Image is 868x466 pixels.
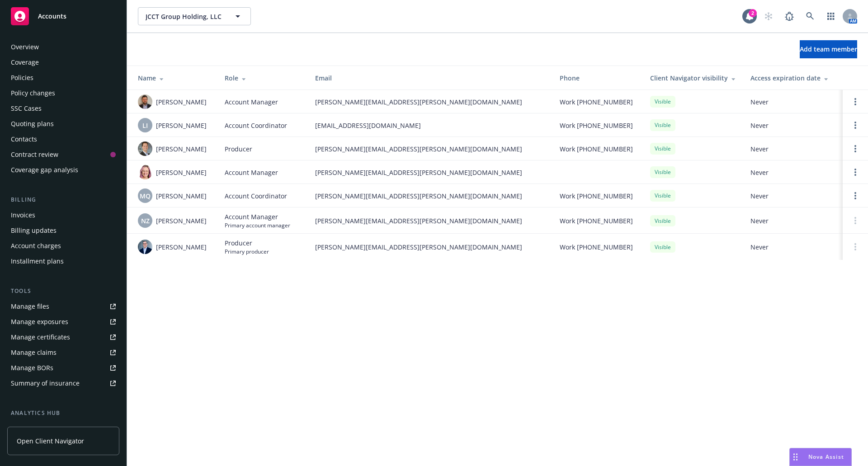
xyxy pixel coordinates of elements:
div: Summary of insurance [11,376,80,391]
span: Primary account manager [225,221,290,229]
div: Visible [650,166,675,178]
div: Contract review [11,147,58,162]
span: [PERSON_NAME][EMAIL_ADDRESS][PERSON_NAME][DOMAIN_NAME] [315,191,545,201]
span: Work [PHONE_NUMBER] [560,97,633,107]
span: [PERSON_NAME][EMAIL_ADDRESS][PERSON_NAME][DOMAIN_NAME] [315,216,545,226]
div: Tools [7,287,119,296]
a: Quoting plans [7,117,119,131]
span: Never [750,97,835,107]
div: Visible [650,241,675,253]
div: Visible [650,119,675,131]
span: [PERSON_NAME] [156,242,207,252]
div: SSC Cases [11,101,42,116]
div: Manage exposures [11,315,68,329]
a: Policy changes [7,86,119,100]
a: Summary of insurance [7,376,119,391]
span: Account Manager [225,97,278,107]
span: Producer [225,144,252,154]
span: Work [PHONE_NUMBER] [560,191,633,201]
a: Accounts [7,4,119,29]
span: Never [750,144,835,154]
span: [PERSON_NAME][EMAIL_ADDRESS][PERSON_NAME][DOMAIN_NAME] [315,242,545,252]
span: Producer [225,238,269,248]
span: Never [750,242,835,252]
a: Report a Bug [780,7,798,25]
div: Manage claims [11,345,57,360]
span: [PERSON_NAME][EMAIL_ADDRESS][PERSON_NAME][DOMAIN_NAME] [315,97,545,107]
span: [PERSON_NAME] [156,168,207,177]
span: Work [PHONE_NUMBER] [560,144,633,154]
a: Account charges [7,239,119,253]
div: 2 [749,9,757,17]
div: Role [225,73,301,83]
div: Visible [650,96,675,107]
a: Manage files [7,299,119,314]
span: [PERSON_NAME][EMAIL_ADDRESS][PERSON_NAME][DOMAIN_NAME] [315,168,545,177]
a: Contacts [7,132,119,146]
button: Nova Assist [789,448,852,466]
a: Coverage [7,55,119,70]
a: Billing updates [7,223,119,238]
span: Work [PHONE_NUMBER] [560,242,633,252]
div: Phone [560,73,636,83]
span: Never [750,216,835,226]
a: Open options [850,120,861,131]
a: Contract review [7,147,119,162]
a: Manage BORs [7,361,119,375]
span: Work [PHONE_NUMBER] [560,121,633,130]
div: Policies [11,71,33,85]
div: Email [315,73,545,83]
a: Search [801,7,819,25]
a: Manage exposures [7,315,119,329]
span: Account Coordinator [225,121,287,130]
div: Account charges [11,239,61,253]
img: photo [138,141,152,156]
img: photo [138,165,152,179]
div: Client Navigator visibility [650,73,736,83]
div: Manage certificates [11,330,70,344]
span: LI [142,121,148,130]
div: Visible [650,190,675,201]
div: Coverage [11,55,39,70]
a: Installment plans [7,254,119,268]
span: JCCT Group Holding, LLC [146,12,224,21]
div: Visible [650,215,675,226]
a: Open options [850,96,861,107]
a: Coverage gap analysis [7,163,119,177]
div: Billing [7,195,119,204]
span: [PERSON_NAME] [156,191,207,201]
span: Never [750,168,835,177]
a: Open options [850,190,861,201]
div: Visible [650,143,675,154]
div: Invoices [11,208,35,222]
span: Accounts [38,13,66,20]
div: Name [138,73,210,83]
img: photo [138,94,152,109]
div: Analytics hub [7,409,119,418]
div: Manage BORs [11,361,53,375]
a: Manage claims [7,345,119,360]
div: Drag to move [790,448,801,466]
div: Overview [11,40,39,54]
a: Open options [850,167,861,178]
button: Add team member [800,40,857,58]
span: [PERSON_NAME] [156,97,207,107]
a: Overview [7,40,119,54]
a: SSC Cases [7,101,119,116]
span: [EMAIL_ADDRESS][DOMAIN_NAME] [315,121,545,130]
span: Work [PHONE_NUMBER] [560,216,633,226]
span: [PERSON_NAME] [156,144,207,154]
a: Policies [7,71,119,85]
span: MQ [140,191,151,201]
button: JCCT Group Holding, LLC [138,7,251,25]
span: NZ [141,216,150,226]
div: Access expiration date [750,73,835,83]
a: Open options [850,143,861,154]
span: [PERSON_NAME][EMAIL_ADDRESS][PERSON_NAME][DOMAIN_NAME] [315,144,545,154]
span: Open Client Navigator [17,436,84,446]
span: Primary producer [225,248,269,255]
span: [PERSON_NAME] [156,216,207,226]
span: [PERSON_NAME] [156,121,207,130]
div: Installment plans [11,254,64,268]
